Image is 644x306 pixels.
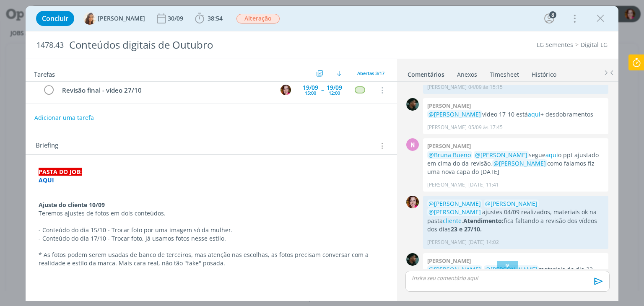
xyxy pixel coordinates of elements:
span: @Bruna Bueno [428,151,471,159]
p: segue o ppt ajustado em cima do da revisão, como falamos fiz uma nova capa do [DATE] [427,151,604,176]
span: Alteração [236,14,280,23]
strong: PASTA DO JOB: [39,168,82,176]
button: Alteração [236,13,280,24]
strong: 23 e 27/10. [451,225,482,233]
span: [DATE] 11:41 [468,181,499,189]
button: 38:54 [193,12,225,25]
strong: Ajuste do cliente 10/09 [39,201,105,209]
span: Tarefas [34,68,55,78]
span: 1478.43 [36,41,64,50]
a: Timesheet [489,67,519,79]
p: [PERSON_NAME] [427,181,467,189]
div: Anexos [457,70,477,79]
span: Briefing [36,140,58,151]
span: [PERSON_NAME] [98,16,145,21]
span: Abertas 3/17 [357,70,384,76]
span: @[PERSON_NAME] [428,208,481,216]
button: V[PERSON_NAME] [83,12,145,25]
div: 8 [549,11,556,18]
span: @[PERSON_NAME] [485,265,538,273]
div: dialog [26,6,618,301]
img: K [406,253,419,266]
div: 15:00 [305,91,316,95]
span: @[PERSON_NAME] [428,200,481,207]
p: [PERSON_NAME] [427,124,467,131]
b: [PERSON_NAME] [427,142,471,150]
button: Concluir [36,11,74,26]
a: LG Sementes [537,41,573,49]
p: ajustes 04/09 realizados, materiais ok na pasta . fica faltando a revisão dos vídeos dos dias [427,200,604,234]
img: B [280,85,291,95]
span: @[PERSON_NAME] [485,200,538,207]
div: 19/09 [303,85,318,91]
a: aqui [545,151,558,159]
b: [PERSON_NAME] [427,257,471,265]
span: [DATE] 14:02 [468,239,499,246]
p: materiais do dia 23-10 [427,265,604,283]
span: @[PERSON_NAME] [428,110,481,118]
span: @[PERSON_NAME] [475,151,527,159]
span: 38:54 [208,14,223,22]
p: * As fotos podem serem usadas de banco de terceiros, mas atenção nas escolhas, as fotos precisam ... [39,251,384,267]
strong: _____________________________________________________ [39,293,172,301]
button: 8 [543,12,556,25]
a: Comentários [407,67,445,79]
span: 05/09 às 17:45 [468,124,503,131]
img: K [406,98,419,111]
p: [PERSON_NAME] [427,239,467,246]
p: - Conteúdo do dia 15/10 - Trocar foto por uma imagem só da mulher. [39,226,384,234]
a: aqui [528,110,540,118]
p: - Conteúdo do dia 17/10 - Trocar foto, já usamos fotos nesse estilo. [39,234,384,243]
div: 19/09 [327,85,342,91]
div: N [406,138,419,151]
a: Histórico [531,67,557,79]
img: arrow-down.svg [337,71,342,76]
span: Concluir [42,15,68,22]
span: 04/09 às 15:15 [468,83,503,91]
span: @[PERSON_NAME] [428,265,481,273]
p: vídeo 17-10 está + desdobramentos [427,110,604,119]
a: cliente [443,217,462,225]
p: Teremos ajustes de fotos em dois conteúdos. [39,209,384,218]
img: B [406,196,419,208]
button: B [280,84,292,96]
b: [PERSON_NAME] [427,102,471,109]
button: Adicionar uma tarefa [34,110,94,125]
p: [PERSON_NAME] [427,83,467,91]
div: Revisão final - vídeo 27/10 [58,85,273,96]
a: AQUI [39,176,54,184]
div: Conteúdos digitais de Outubro [65,35,366,55]
a: Digital LG [581,41,608,49]
strong: Atendimento: [463,217,504,225]
div: 12:00 [329,91,340,95]
span: @[PERSON_NAME] [493,159,546,167]
span: -- [321,87,324,93]
img: V [83,12,96,25]
div: 30/09 [168,16,185,21]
